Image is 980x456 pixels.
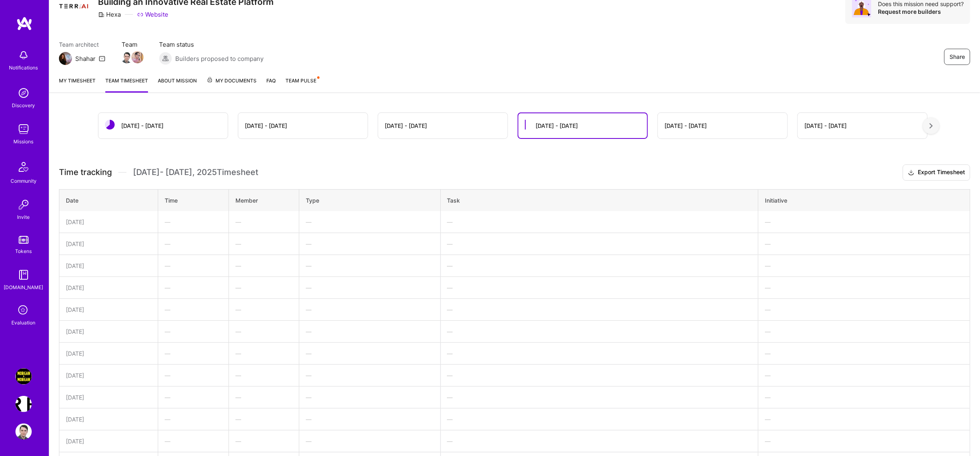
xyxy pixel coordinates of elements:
div: [DATE] - [DATE] [536,121,578,130]
th: Task [440,189,758,211]
div: — [165,415,222,424]
div: — [447,415,751,424]
div: — [306,305,433,314]
div: — [235,240,293,248]
img: Invite [15,197,32,213]
img: right [930,123,933,129]
a: Morgan & Morgan Case Value Prediction Tool [13,368,34,385]
div: Shahar [75,54,96,63]
div: — [235,415,293,424]
div: [DATE] [66,415,151,424]
div: [DATE] [66,327,151,336]
div: Tokens [15,247,32,255]
a: Terr.ai: Building an Innovative Real Estate Platform [13,396,34,412]
div: — [447,393,751,402]
th: Date [59,189,158,211]
div: — [447,349,751,358]
a: About Mission [158,76,197,93]
div: — [306,261,433,270]
img: tokens [19,236,28,244]
div: — [306,240,433,248]
th: Member [229,189,299,211]
img: status icon [105,120,115,130]
a: My Documents [207,76,257,93]
span: [DATE] - [DATE] , 2025 Timesheet [133,167,258,177]
a: FAQ [266,76,276,93]
div: Missions [14,137,34,146]
i: icon Download [908,169,915,177]
div: Hexa [98,10,121,19]
div: [DATE] [66,305,151,314]
div: — [165,240,222,248]
a: Team Pulse [285,76,319,93]
i: icon Mail [99,55,105,62]
div: — [765,393,963,402]
div: — [447,371,751,380]
div: — [447,218,751,226]
div: — [447,240,751,248]
div: [DATE] - [DATE] [664,121,707,130]
a: Team Member Avatar [122,50,132,64]
div: — [306,393,433,402]
div: — [306,327,433,336]
div: — [235,261,293,270]
div: — [765,240,963,248]
div: — [235,283,293,292]
div: — [447,261,751,270]
div: — [235,305,293,314]
img: Team Member Avatar [131,51,144,63]
span: Team [122,40,143,49]
img: Builders proposed to company [159,52,172,65]
div: [DATE] [66,393,151,402]
a: User Avatar [13,424,34,440]
span: Builders proposed to company [175,54,264,63]
a: Team timesheet [105,76,148,93]
div: — [235,349,293,358]
div: — [235,393,293,402]
div: — [447,437,751,445]
div: — [235,218,293,226]
div: — [765,327,963,336]
img: Morgan & Morgan Case Value Prediction Tool [15,368,32,385]
div: [DATE] [66,349,151,358]
img: discovery [15,85,32,101]
div: — [165,393,222,402]
a: Team Member Avatar [132,50,143,64]
div: — [765,349,963,358]
div: — [235,437,293,445]
div: — [765,283,963,292]
div: — [765,261,963,270]
th: Time [158,189,229,211]
div: [DATE] [66,240,151,248]
img: Company Logo [59,4,88,9]
div: Request more builders [878,8,964,15]
div: — [165,283,222,292]
div: — [447,327,751,336]
img: teamwork [15,121,32,137]
div: — [306,349,433,358]
span: Team status [159,40,264,49]
div: Notifications [9,63,38,72]
div: Evaluation [12,318,36,327]
div: — [306,415,433,424]
div: [DOMAIN_NAME] [4,283,44,292]
div: Community [11,177,37,185]
div: — [765,437,963,445]
div: [DATE] - [DATE] [121,121,163,130]
i: icon SelectionTeam [16,303,31,318]
span: Share [950,53,965,61]
img: Team Architect [59,52,72,65]
img: logo [16,16,33,31]
th: Initiative [758,189,970,211]
div: [DATE] [66,437,151,445]
div: — [235,371,293,380]
div: — [306,371,433,380]
div: — [235,327,293,336]
div: — [765,305,963,314]
span: Team Pulse [285,78,316,84]
div: — [165,327,222,336]
div: [DATE] [66,371,151,380]
div: — [165,305,222,314]
div: — [447,283,751,292]
div: — [165,371,222,380]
